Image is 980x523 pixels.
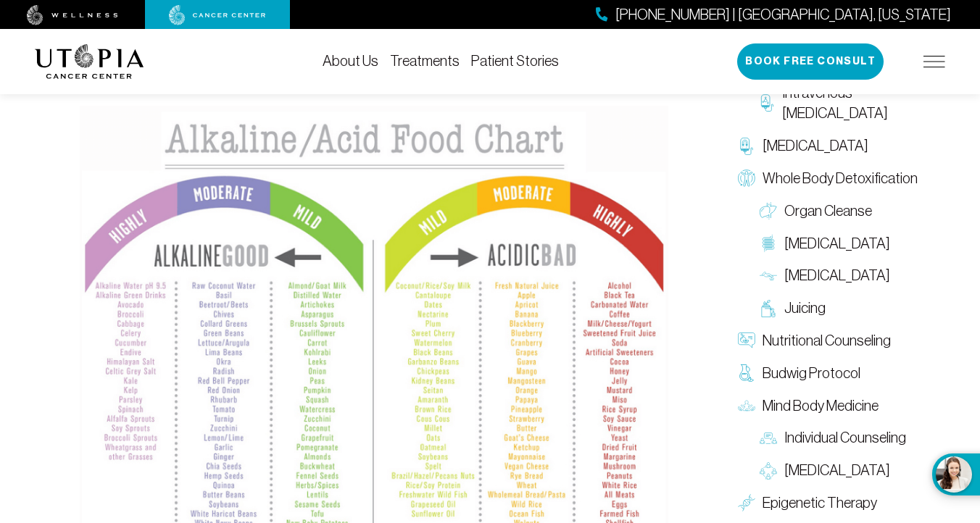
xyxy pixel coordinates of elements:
[752,454,945,487] a: [MEDICAL_DATA]
[738,170,755,188] img: Whole Body Detoxification
[738,364,755,382] img: Budwig Protocol
[763,363,860,384] span: Budwig Protocol
[763,396,879,417] span: Mind Body Medicine
[752,77,945,130] a: Intravenous [MEDICAL_DATA]
[731,357,945,390] a: Budwig Protocol
[35,44,144,79] img: logo
[923,56,945,67] img: icon-hamburger
[615,4,951,25] span: [PHONE_NUMBER] | [GEOGRAPHIC_DATA], [US_STATE]
[738,138,755,155] img: Chelation Therapy
[784,460,890,481] span: [MEDICAL_DATA]
[738,332,755,350] img: Nutritional Counseling
[737,43,884,80] button: Book Free Consult
[784,266,890,287] span: [MEDICAL_DATA]
[752,422,945,455] a: Individual Counseling
[731,162,945,195] a: Whole Body Detoxification
[169,5,266,25] img: cancer center
[752,227,945,260] a: [MEDICAL_DATA]
[738,495,755,512] img: Epigenetic Therapy
[760,202,777,219] img: Organ Cleanse
[27,5,118,25] img: wellness
[784,298,826,319] span: Juicing
[596,4,951,25] a: [PHONE_NUMBER] | [GEOGRAPHIC_DATA], [US_STATE]
[760,267,777,285] img: Lymphatic Massage
[763,168,918,189] span: Whole Body Detoxification
[752,195,945,227] a: Organ Cleanse
[760,430,777,447] img: Individual Counseling
[760,95,775,112] img: Intravenous Ozone Therapy
[731,390,945,422] a: Mind Body Medicine
[731,487,945,519] a: Epigenetic Therapy
[784,428,906,449] span: Individual Counseling
[760,235,777,252] img: Colon Therapy
[471,53,559,69] a: Patient Stories
[763,330,891,351] span: Nutritional Counseling
[760,462,777,480] img: Group Therapy
[752,260,945,293] a: [MEDICAL_DATA]
[763,135,868,156] span: [MEDICAL_DATA]
[731,130,945,162] a: [MEDICAL_DATA]
[784,233,890,254] span: [MEDICAL_DATA]
[731,325,945,357] a: Nutritional Counseling
[323,53,378,69] a: About Us
[763,493,877,514] span: Epigenetic Therapy
[782,83,938,125] span: Intravenous [MEDICAL_DATA]
[390,53,460,69] a: Treatments
[784,201,872,222] span: Organ Cleanse
[752,292,945,325] a: Juicing
[738,397,755,414] img: Mind Body Medicine
[760,300,777,317] img: Juicing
